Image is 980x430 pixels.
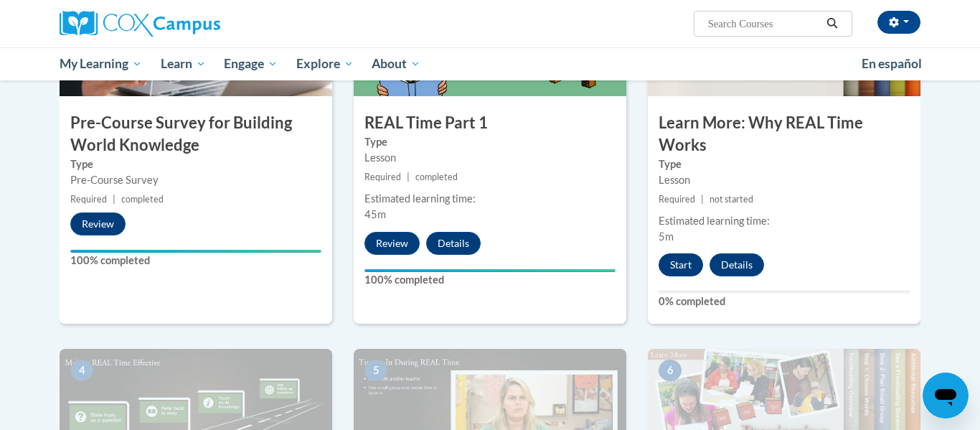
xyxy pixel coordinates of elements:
h3: Learn More: Why REAL Time Works [648,112,920,156]
button: Account Settings [877,11,920,34]
span: About [372,55,420,73]
h3: REAL Time Part 1 [354,112,626,134]
span: | [701,194,704,205]
a: Learn [151,47,215,80]
div: Lesson [659,172,910,188]
a: Engage [215,47,287,80]
span: Required [659,194,695,205]
h3: Pre-Course Survey for Building World Knowledge [60,112,332,156]
div: Lesson [364,150,616,166]
a: About [363,47,430,80]
span: Learn [161,55,206,73]
span: not started [710,194,753,205]
span: My Learning [60,55,142,73]
label: Type [364,134,616,150]
iframe: Button to launch messaging window [923,373,969,419]
div: Main menu [38,47,942,80]
label: 100% completed [70,253,321,268]
input: Search Courses [707,15,821,32]
span: 5m [659,230,674,243]
button: Review [364,232,420,255]
span: 6 [659,360,682,381]
button: Details [710,253,764,276]
span: | [113,194,116,205]
span: completed [415,172,458,182]
a: En español [852,49,931,79]
span: Required [364,172,401,182]
label: Type [70,156,321,172]
label: Type [659,156,910,172]
button: Search [821,15,843,32]
a: Explore [287,47,363,80]
button: Start [659,253,703,276]
span: completed [121,194,164,205]
div: Your progress [364,269,616,272]
a: My Learning [50,47,151,80]
span: Explore [296,55,354,73]
span: 45m [364,208,386,220]
img: Cox Campus [60,11,220,37]
div: Estimated learning time: [659,213,910,229]
span: Required [70,194,107,205]
span: En español [862,56,922,71]
span: 4 [70,360,93,381]
div: Your progress [70,250,321,253]
label: 0% completed [659,294,910,309]
div: Estimated learning time: [364,191,616,207]
label: 100% completed [364,272,616,288]
span: 5 [364,360,387,381]
span: Engage [224,55,278,73]
div: Pre-Course Survey [70,172,321,188]
a: Cox Campus [60,11,332,37]
button: Review [70,212,126,235]
button: Details [426,232,481,255]
span: | [407,172,410,182]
